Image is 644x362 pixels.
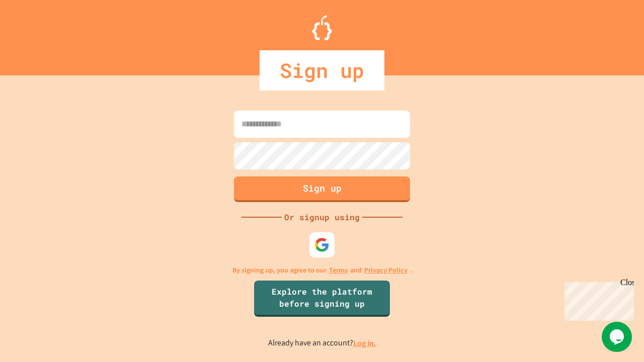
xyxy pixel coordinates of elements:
[602,322,634,352] iframe: chat widget
[260,50,384,90] div: Sign up
[234,176,410,202] button: Sign up
[4,4,69,64] div: Chat with us now!Close
[232,265,412,276] p: By signing up, you agree to our and .
[353,338,376,348] a: Log in.
[329,265,348,276] a: Terms
[254,281,390,317] a: Explore the platform before signing up
[364,265,408,276] a: Privacy Policy
[560,278,634,321] iframe: chat widget
[314,237,330,252] img: google-icon.svg
[312,15,332,40] img: Logo.svg
[282,211,362,223] div: Or signup using
[268,337,376,349] p: Already have an account?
